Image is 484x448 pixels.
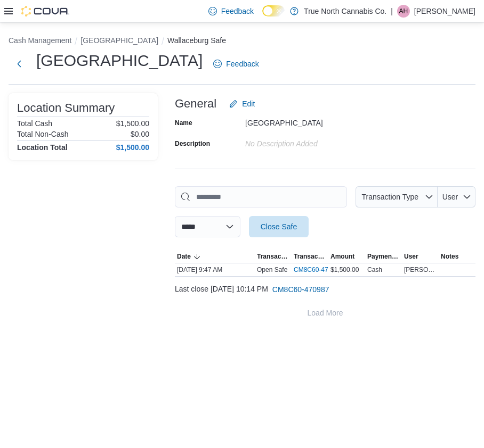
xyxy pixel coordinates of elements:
[304,5,386,18] p: True North Cannabis Co.
[17,143,68,152] h4: Location Total
[116,143,149,152] h4: $1,500.00
[391,5,393,18] p: |
[255,250,292,263] button: Transaction Type
[399,5,408,18] span: AH
[308,308,343,318] span: Load More
[9,35,475,48] nav: An example of EuiBreadcrumbs
[439,250,475,263] button: Notes
[21,6,69,16] img: Cova
[272,284,329,295] span: CM8C60-470987
[131,130,149,138] p: $0.00
[221,6,254,16] span: Feedback
[175,139,210,148] label: Description
[328,250,365,263] button: Amount
[292,250,328,263] button: Transaction #
[397,5,410,18] div: Alex Hutchings
[261,221,297,232] span: Close Safe
[414,5,475,18] p: [PERSON_NAME]
[330,266,359,274] span: $1,500.00
[175,263,255,276] div: [DATE] 9:47 AM
[245,114,388,127] div: [GEOGRAPHIC_DATA]
[367,266,382,274] div: Cash
[36,50,203,71] h1: [GEOGRAPHIC_DATA]
[9,36,71,45] button: Cash Management
[441,252,458,261] span: Notes
[116,119,149,128] p: $1,500.00
[226,59,259,69] span: Feedback
[245,135,388,148] div: No Description added
[268,279,334,300] button: CM8C60-470987
[175,119,192,127] label: Name
[167,36,226,45] button: Wallaceburg Safe
[242,98,255,109] span: Edit
[209,53,263,74] a: Feedback
[175,279,475,300] div: Last close [DATE] 10:14 PM
[175,250,255,263] button: Date
[257,252,289,261] span: Transaction Type
[404,266,437,274] span: [PERSON_NAME]
[330,252,354,261] span: Amount
[257,266,287,274] p: Open Safe
[175,302,475,323] button: Load More
[404,252,418,261] span: User
[17,102,115,114] h3: Location Summary
[225,93,259,114] button: Edit
[438,186,475,208] button: User
[361,193,418,201] span: Transaction Type
[204,1,258,22] a: Feedback
[175,186,347,208] input: This is a search bar. As you type, the results lower in the page will automatically filter.
[365,250,402,263] button: Payment Methods
[442,193,458,201] span: User
[294,266,351,274] a: CM8C60-471131External link
[294,252,326,261] span: Transaction #
[17,130,69,138] h6: Total Non-Cash
[175,97,216,110] h3: General
[9,53,30,74] button: Next
[177,252,191,261] span: Date
[262,5,285,16] input: Dark Mode
[367,252,400,261] span: Payment Methods
[17,119,52,128] h6: Total Cash
[249,216,309,237] button: Close Safe
[356,186,438,208] button: Transaction Type
[80,36,158,45] button: [GEOGRAPHIC_DATA]
[402,250,439,263] button: User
